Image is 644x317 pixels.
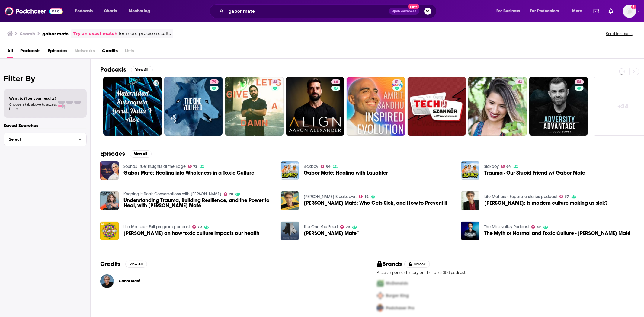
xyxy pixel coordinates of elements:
[119,279,140,283] a: Gabor Maté
[386,293,409,298] span: Burger King
[484,164,499,169] a: Sickboy
[623,5,636,18] button: Show profile menu
[575,79,584,84] a: 58
[100,161,119,180] img: Gabor Maté: Healing into Wholeness in a Toxic Culture
[347,77,405,136] a: 51
[273,79,277,85] span: 42
[9,102,57,111] span: Choose a tab above to access filters.
[271,79,280,84] a: 42
[281,161,299,180] img: Gabor Maté: Healing with Laughter
[20,46,40,58] a: Podcasts
[492,6,528,16] button: open menu
[100,260,147,268] a: CreditsView All
[304,224,338,229] a: The One You Feed
[386,306,415,311] span: Podchaser Pro
[75,46,95,58] span: Networks
[100,260,120,268] h2: Credits
[484,200,608,206] a: Dr Gabor Maté: Is modern culture making us sick?
[210,79,219,84] a: 79
[484,231,630,236] a: The Myth of Normal and Toxic Culture - Dr. Gabor Maté
[375,302,386,314] img: Third Pro Logo
[518,79,522,85] span: 43
[229,193,233,196] span: 70
[48,46,67,58] a: Episodes
[129,7,150,15] span: Monitoring
[100,222,119,240] img: Dr Gabor Maté on how toxic culture impacts our health
[572,7,582,15] span: More
[224,192,233,196] a: 70
[461,222,479,240] img: The Myth of Normal and Toxic Culture - Dr. Gabor Maté
[123,170,254,175] span: Gabor Maté: Healing into Wholeness in a Toxic Culture
[591,6,601,16] a: Show notifications dropdown
[304,200,447,206] a: Dr. Gabor Maté: Who Gets Sick, and How to Prevent it
[304,164,318,169] a: Sickboy
[4,123,87,128] p: Saved Searches
[123,231,259,236] span: [PERSON_NAME] on how toxic culture impacts our health
[565,195,569,198] span: 67
[346,226,350,228] span: 79
[395,79,399,85] span: 51
[304,170,388,175] a: Gabor Maté: Healing with Laughter
[286,77,344,136] a: 66
[461,191,479,210] img: Dr Gabor Maté: Is modern culture making us sick?
[304,231,359,236] a: Dr. Gabor Mate´
[73,30,117,37] a: Try an exact match
[123,191,221,197] a: Keeping It Real: Conversations with Jillian Michaels
[100,150,152,158] a: EpisodesView All
[281,222,299,240] img: Dr. Gabor Mate´
[4,137,74,141] span: Select
[20,31,35,37] h3: Search
[123,198,274,208] a: Understanding Trauma, Building Resilience, and the Power to Heal, with Dr. Gabor Maté
[334,79,338,85] span: 66
[123,231,259,236] a: Dr Gabor Maté on how toxic culture impacts our health
[515,79,524,84] a: 43
[392,79,401,84] a: 51
[501,165,511,168] a: 64
[321,165,331,168] a: 64
[461,161,479,180] img: Trauma - Our Stupid Friend w/ Gabor Mate
[226,6,389,16] input: Search podcasts, credits, & more...
[496,7,520,15] span: For Business
[386,281,408,286] span: McDonalds
[130,150,152,158] button: View All
[164,77,223,136] a: 79
[4,74,87,83] h2: Filter By
[125,261,147,268] button: View All
[529,77,588,136] a: 58
[197,226,202,228] span: 70
[484,170,585,175] span: Trauma - Our Stupid Friend w/ Gabor Mate
[5,5,63,17] img: Podchaser - Follow, Share and Rate Podcasts
[304,200,447,206] span: [PERSON_NAME] Maté: Who Gets Sick, and How to Prevent it
[484,200,608,206] span: [PERSON_NAME]: Is modern culture making us sick?
[484,231,630,236] span: The Myth of Normal and Toxic Culture - [PERSON_NAME] Maté
[404,261,430,268] button: Unlock
[484,194,557,199] a: Life Matters - Separate stories podcast
[124,6,158,16] button: open menu
[606,6,616,16] a: Show notifications dropdown
[100,191,119,210] img: Understanding Trauma, Building Resilience, and the Power to Heal, with Dr. Gabor Maté
[359,195,368,198] a: 82
[623,5,636,18] span: Logged in as hmill
[468,77,527,136] a: 43
[7,46,13,58] span: All
[604,31,634,36] button: Send feedback
[340,225,350,229] a: 79
[100,274,114,288] a: Gabor Maté
[119,30,171,37] span: for more precise results
[577,79,582,85] span: 58
[102,46,118,58] a: Credits
[623,5,636,18] img: User Profile
[4,133,87,146] button: Select
[100,271,358,291] button: Gabor MatéGabor Maté
[377,260,402,268] h2: Brands
[526,6,568,16] button: open menu
[304,231,359,236] span: [PERSON_NAME] Mate´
